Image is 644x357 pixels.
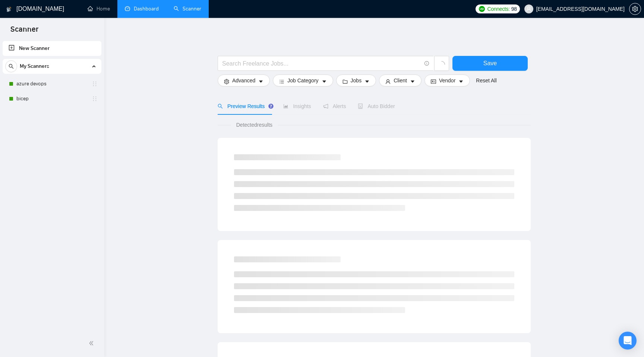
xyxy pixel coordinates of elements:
[342,79,348,84] span: folder
[283,103,311,109] span: Insights
[92,96,98,102] span: holder
[20,59,49,74] span: My Scanners
[322,79,327,84] span: caret-down
[174,6,201,12] a: searchScanner
[351,76,362,85] span: Jobs
[125,6,159,12] a: dashboardDashboard
[268,103,274,110] div: Tooltip anchor
[287,76,318,85] span: Job Category
[358,104,363,109] span: robot
[6,3,12,15] img: logo
[218,104,223,109] span: search
[89,339,96,347] span: double-left
[92,81,98,87] span: holder
[224,79,229,84] span: setting
[394,76,407,85] span: Client
[279,79,284,84] span: bars
[487,5,509,13] span: Connects:
[273,75,333,86] button: barsJob Categorycaret-down
[323,103,346,109] span: Alerts
[479,6,485,12] img: upwork-logo.png
[5,60,17,72] button: search
[4,24,44,40] span: Scanner
[379,75,422,86] button: userClientcaret-down
[3,59,101,106] li: My Scanners
[3,41,101,56] li: New Scanner
[629,6,641,12] a: setting
[424,61,429,66] span: info-circle
[526,6,531,12] span: user
[358,103,395,109] span: Auto Bidder
[6,64,17,69] span: search
[385,79,391,84] span: user
[431,79,436,84] span: idcard
[476,76,496,85] a: Reset All
[231,121,278,129] span: Detected results
[629,3,641,15] button: setting
[232,76,255,85] span: Advanced
[438,61,445,68] span: loading
[458,79,464,84] span: caret-down
[364,79,370,84] span: caret-down
[619,332,637,350] div: Open Intercom Messenger
[410,79,415,84] span: caret-down
[258,79,263,84] span: caret-down
[424,75,470,86] button: idcardVendorcaret-down
[511,5,517,13] span: 98
[9,41,95,56] a: New Scanner
[218,103,271,109] span: Preview Results
[16,76,87,91] a: azure devops
[452,56,528,71] button: Save
[218,75,270,86] button: settingAdvancedcaret-down
[323,104,328,109] span: notification
[283,104,288,109] span: area-chart
[88,6,110,12] a: homeHome
[439,76,455,85] span: Vendor
[336,75,376,86] button: folderJobscaret-down
[483,59,497,68] span: Save
[222,59,421,68] input: Search Freelance Jobs...
[16,91,87,106] a: bicep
